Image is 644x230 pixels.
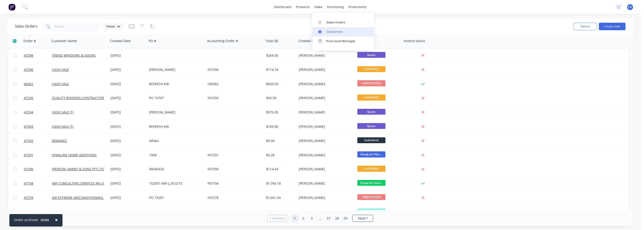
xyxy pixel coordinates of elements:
button: Close [50,214,62,225]
span: FABRICATION [357,80,385,86]
div: [PERSON_NAME] [149,110,201,115]
a: 47293 [24,120,52,134]
a: REMAKES [52,139,67,143]
a: 47294 [24,105,52,119]
div: Created Date [110,39,131,43]
span: 47290 [24,167,33,172]
a: IMF CONSULTING SERVICES Pty Ltd [52,181,106,186]
div: F47295 [208,96,260,100]
div: $56.50 [266,96,294,100]
a: CASH SALE [52,82,69,86]
span: 47278 [24,195,33,200]
div: $109.80 [266,124,294,129]
span: FLASHINGS [357,166,385,172]
div: 08346425 [149,167,201,172]
div: Accounting Order # [207,39,238,43]
div: Alfabs [149,139,201,143]
span: 47295 [24,96,33,100]
div: REFRESH AIR [149,82,201,86]
div: Total ($) [266,39,278,43]
div: $5.28 [266,153,294,157]
img: Factory [8,4,15,11]
span: × [55,216,58,223]
div: [DATE] [110,210,145,214]
div: Robotic Systems [149,210,201,214]
a: 47228 [24,205,52,219]
a: [PERSON_NAME] & SONS PTY LTD [52,167,105,171]
div: $264.00 [266,53,294,58]
div: $522.89 [266,210,294,214]
div: [DATE] [110,181,145,186]
span: 47294 [24,110,33,115]
div: [PERSON_NAME] [299,53,351,58]
div: [PERSON_NAME] [299,67,351,72]
div: Price Level Manager [326,39,355,43]
span: Ready for Deliv... [357,180,385,186]
a: 45062 [24,77,52,91]
span: Next [358,216,365,221]
a: Page 1 is your current page [291,215,298,222]
div: [DATE] [110,96,145,100]
a: SPANLINE HOME ADDITIONS [52,153,97,157]
a: QUALITY ROOFING CONTRACTORS [52,96,106,100]
div: 1908 [149,153,201,157]
a: Customers [312,27,374,37]
ul: Pagination [265,215,375,222]
a: 47290 [24,162,52,176]
div: $1,001.00 [266,195,294,200]
div: [PERSON_NAME] [299,195,351,200]
span: 47293 [24,124,33,129]
div: F45062 [208,82,260,86]
div: F47296 [208,67,260,72]
div: [DATE] [110,195,145,200]
a: Page 29 [342,215,349,222]
div: [PERSON_NAME] [299,139,351,143]
a: Sales Orders [312,18,374,27]
span: Submitted [357,137,385,143]
button: Options [574,23,597,30]
button: Undo [38,216,52,223]
div: [PERSON_NAME] [299,110,351,115]
a: 47278 [24,191,52,205]
div: [PERSON_NAME] [149,67,201,72]
span: 47291 [24,153,33,157]
div: products [294,4,312,11]
div: Created By [298,39,315,43]
div: [DATE] [110,110,145,115]
h1: Sales Orders [15,24,37,29]
button: Create order [599,23,626,30]
div: [PERSON_NAME] [299,153,351,157]
div: $114.43 [266,167,294,172]
a: CASH SALE [52,67,69,72]
span: 47292 [24,139,33,143]
div: [PERSON_NAME] [299,82,351,86]
a: CASH SALE (T) [52,124,73,129]
div: [DATE] [110,53,145,58]
span: Ready for Pick ... [357,151,385,157]
div: F47290 [208,167,260,172]
div: [PERSON_NAME] [299,167,351,172]
a: dashboard [272,4,294,11]
div: Customer Name [51,39,77,43]
a: 47296 [24,63,52,77]
a: Previous page [267,216,288,221]
div: [PERSON_NAME] [299,124,351,129]
a: CASH SALE (T) [52,110,73,114]
div: [DATE] [110,153,145,157]
a: Page 3 [308,215,315,222]
a: AIR EXTREME AIRCONDITIONING P/L [52,195,109,200]
div: [PERSON_NAME] [299,96,351,100]
span: Views [106,24,115,29]
div: F47228 [208,210,260,214]
span: Previous [272,216,285,221]
span: 45062 [24,82,33,86]
a: Next page [352,216,373,221]
div: 152831-IMF-J.24.0215 [149,181,201,186]
div: [DATE] [110,67,145,72]
div: [PERSON_NAME] [299,181,351,186]
input: Search... [54,22,100,31]
span: Drafting Dept [357,208,385,214]
div: Invoice status [404,39,425,43]
span: 47194 [24,181,33,186]
div: Sales Orders [326,20,345,25]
